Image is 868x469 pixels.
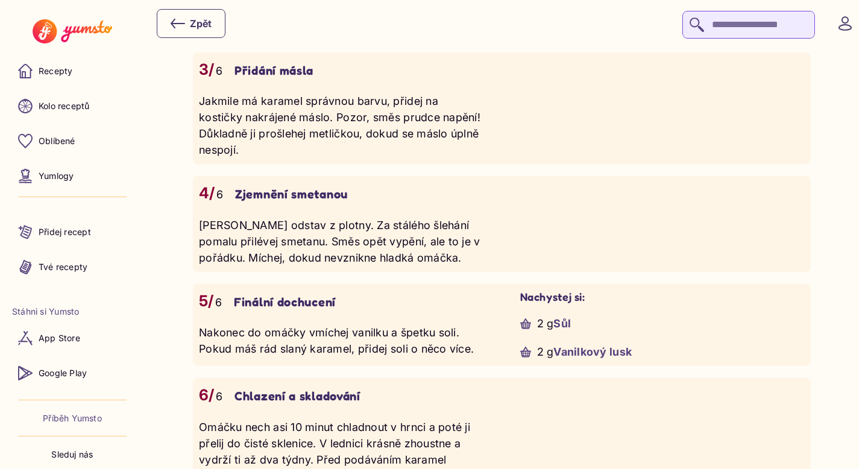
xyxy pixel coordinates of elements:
[12,324,133,353] a: App Store
[39,226,91,238] p: Přidej recept
[199,384,215,407] p: 6/
[39,332,80,344] p: App Store
[12,218,133,247] a: Přidej recept
[537,344,632,360] p: 2 g
[39,261,87,273] p: Tvé recepty
[234,63,313,78] p: Přidání másla
[199,58,215,81] p: 3/
[215,294,222,310] p: 6
[199,324,484,357] p: Nakonec do omáčky vmíchej vanilku a špetku soli. Pokud máš rád slaný karamel, přidej soli o něco ...
[39,135,75,147] p: Oblíbené
[12,92,133,121] a: Kolo receptů
[33,19,112,43] img: Yumsto logo
[553,317,571,330] span: Sůl
[537,315,571,332] p: 2 g
[12,359,133,388] a: Google Play
[553,345,632,358] span: Vanilkový lusk
[171,16,212,31] div: Zpět
[157,9,225,38] button: Zpět
[12,253,133,282] a: Tvé recepty
[39,65,72,77] p: Recepty
[234,389,360,404] p: Chlazení a skladování
[12,57,133,86] a: Recepty
[216,186,223,203] p: 6
[216,388,222,404] p: 6
[12,306,133,318] li: Stáhni si Yumsto
[235,187,348,202] p: Zjemnění smetanou
[39,170,74,182] p: Yumlogy
[216,63,222,79] p: 6
[51,449,93,461] p: Sleduj nás
[199,182,215,205] p: 4/
[12,127,133,156] a: Oblíbené
[43,412,102,424] a: Příběh Yumsto
[39,367,87,379] p: Google Play
[199,217,484,266] p: [PERSON_NAME] odstav z plotny. Za stálého šlehání pomalu přilévej smetanu. Směs opět vypění, ale ...
[39,100,90,112] p: Kolo receptů
[199,290,214,313] p: 5/
[199,93,484,158] p: Jakmile má karamel správnou barvu, přidej na kostičky nakrájené máslo. Pozor, směs prudce napění!...
[12,162,133,190] a: Yumlogy
[520,290,805,304] h3: Nachystej si:
[234,295,336,310] p: Finální dochucení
